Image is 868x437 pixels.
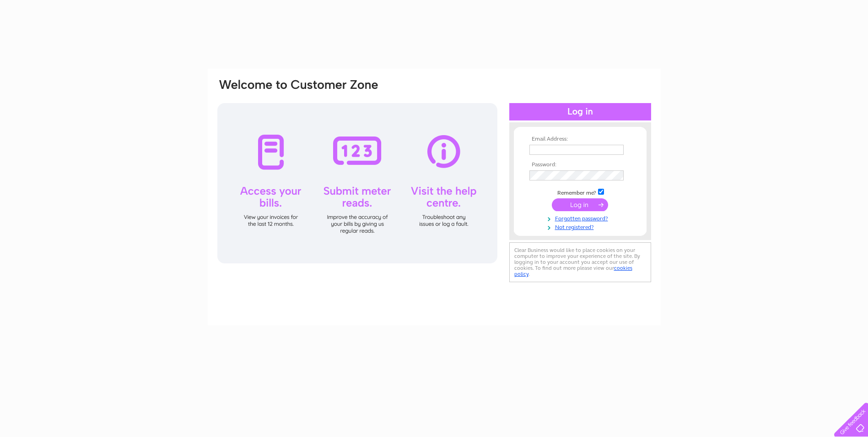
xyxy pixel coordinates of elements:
[527,162,633,168] th: Password:
[529,222,633,231] a: Not registered?
[527,187,633,197] td: Remember me?
[509,242,651,282] div: Clear Business would like to place cookies on your computer to improve your experience of the sit...
[527,136,633,142] th: Email Address:
[514,265,632,277] a: cookies policy
[552,198,608,211] input: Submit
[529,213,633,222] a: Forgotten password?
